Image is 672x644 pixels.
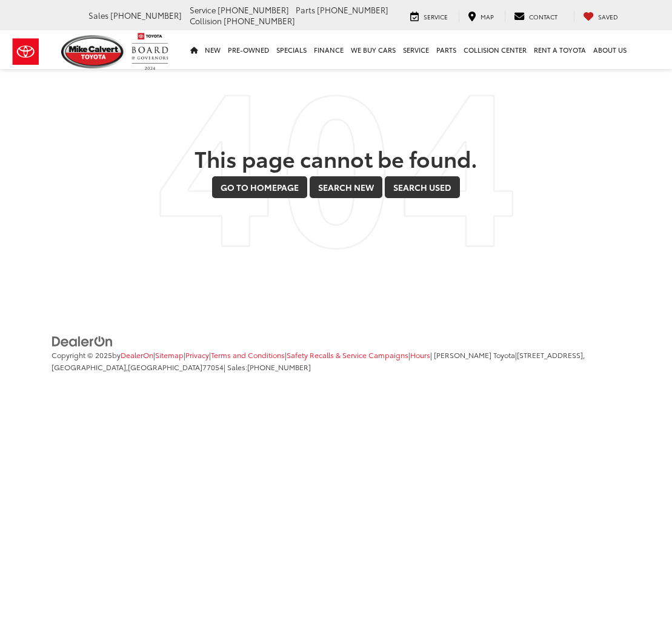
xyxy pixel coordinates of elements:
span: Contact [529,12,557,21]
span: Collision [190,15,222,26]
h2: This page cannot be found. [52,146,621,170]
a: Hours [410,350,430,360]
a: Home [187,30,201,69]
span: | Sales: [224,362,311,372]
img: DealerOn [52,335,113,348]
span: Parts [296,4,315,15]
a: Collision Center [460,30,530,69]
img: Mike Calvert Toyota [61,35,125,68]
a: Search Used [385,176,460,198]
span: Copyright © 2025 [52,350,112,360]
span: | [153,350,184,360]
span: [STREET_ADDRESS], [517,350,585,360]
span: [PHONE_NUMBER] [247,362,311,372]
span: [PHONE_NUMBER] [218,4,289,15]
span: Saved [598,12,618,21]
span: Sales [88,10,108,21]
a: Finance [310,30,347,69]
a: My Saved Vehicles [574,10,627,22]
span: Service [190,4,216,15]
span: | [PERSON_NAME] Toyota [430,350,515,360]
a: Terms and Conditions [211,350,285,360]
a: Go to Homepage [212,176,307,198]
span: [GEOGRAPHIC_DATA] [128,362,202,372]
span: | [184,350,209,360]
span: | [408,350,430,360]
a: Sitemap [155,350,184,360]
span: [GEOGRAPHIC_DATA], [52,362,128,372]
a: About Us [590,30,630,69]
a: Pre-Owned [224,30,273,69]
a: DealerOn Home Page [121,350,153,360]
a: Parts [433,30,460,69]
span: [PHONE_NUMBER] [110,10,182,21]
a: Safety Recalls & Service Campaigns, Opens in a new tab [287,350,408,360]
a: Service [399,30,433,69]
a: New [201,30,224,69]
span: 77054 [202,362,224,372]
img: Toyota [3,32,48,71]
span: Map [481,12,494,21]
span: | [285,350,408,360]
a: DealerOn [52,334,113,347]
span: Service [424,12,448,21]
a: Contact [505,10,567,22]
a: Rent a Toyota [530,30,590,69]
a: Privacy [185,350,209,360]
a: Specials [273,30,310,69]
span: | [209,350,285,360]
a: Search New [310,176,382,198]
a: Map [459,10,503,22]
span: [PHONE_NUMBER] [224,15,295,26]
a: WE BUY CARS [347,30,399,69]
span: [PHONE_NUMBER] [317,4,388,15]
a: Service [401,10,457,22]
span: by [112,350,153,360]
